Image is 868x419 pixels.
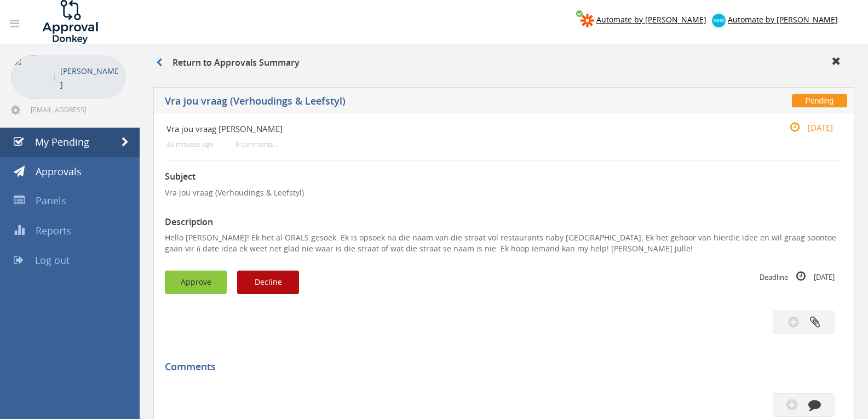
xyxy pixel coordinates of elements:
small: 0 comments... [235,140,278,148]
span: Automate by [PERSON_NAME] [596,14,706,25]
span: Automate by [PERSON_NAME] [728,14,838,25]
img: zapier-logomark.png [580,14,594,27]
h3: Return to Approvals Summary [156,58,300,68]
span: Approvals [36,165,82,178]
span: Panels [36,194,66,207]
small: 33 minutes ago [166,140,214,148]
span: [EMAIL_ADDRESS][DOMAIN_NAME] [31,105,124,114]
button: Approve [165,271,227,294]
span: Log out [35,254,70,267]
span: My Pending [35,135,89,148]
span: Pending [792,94,847,107]
h5: Comments [165,361,835,372]
h3: Description [165,217,843,227]
small: Deadline [DATE] [760,271,835,283]
img: xero-logo.png [712,14,726,27]
p: Hello [PERSON_NAME]! Ek het al ORALS gesoek. Ek is opsoek na die naam van die straat vol restaura... [165,232,843,254]
span: Reports [36,224,71,237]
h3: Subject [165,172,843,182]
button: Decline [237,271,299,294]
h4: Vra jou vraag [PERSON_NAME] [166,124,729,134]
small: [DATE] [778,122,833,134]
p: [PERSON_NAME] [60,64,120,91]
h5: Vra jou vraag (Verhoudings & Leefstyl) [165,96,641,110]
p: Vra jou vraag (Verhoudings & Leefstyl) [165,187,843,198]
